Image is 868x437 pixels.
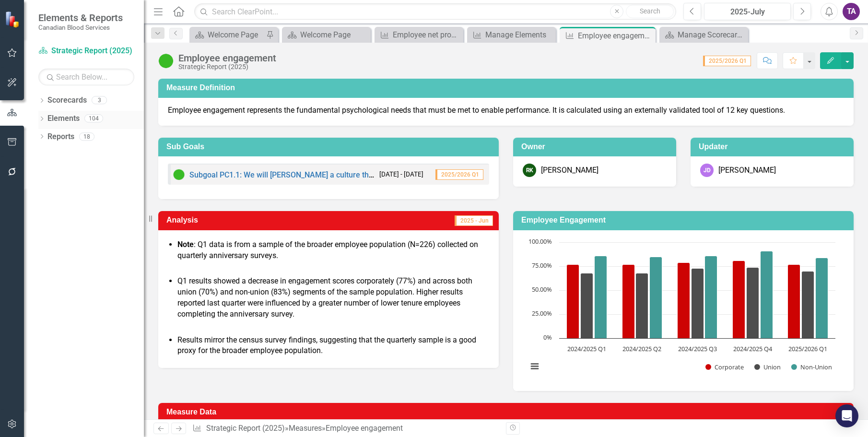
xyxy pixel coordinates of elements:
[166,408,849,416] h3: Measure Data
[567,264,579,338] path: 2024/2025 Q1, 77. Corporate.
[178,63,276,71] div: Strategic Report (2025)
[166,142,494,151] h3: Sub Goals
[168,105,844,116] p: Employee engagement represents the fundamental psychological needs that must be met to enable per...
[5,11,22,28] img: ClearPoint Strategy
[528,237,552,246] text: 100.00%
[678,29,746,41] div: Manage Scorecards
[704,3,791,20] button: 2025-July
[800,363,832,371] text: Non-Union
[622,264,635,338] path: 2024/2025 Q2, 77. Corporate.
[523,237,844,381] div: Chart. Highcharts interactive chart.
[177,335,476,355] span: Results mirror the census survey findings, suggesting that the quarterly sample is a good proxy f...
[802,271,814,338] path: 2025/2026 Q1, 70. Union.
[177,240,194,249] strong: Note
[178,53,276,63] div: Employee engagement
[38,24,123,31] small: Canadian Blood Services
[377,29,461,41] a: Employee net promoter score (eNPS)
[650,257,662,338] path: 2024/2025 Q2, 85. Non-Union.
[532,285,552,294] text: 50.00%
[455,215,493,226] span: 2025 - Jun
[158,53,174,69] img: On Target
[166,83,849,92] h3: Measure Definition
[622,344,661,353] text: 2024/2025 Q2
[733,344,773,353] text: 2024/2025 Q4
[194,3,676,20] input: Search ClearPoint...
[532,261,552,270] text: 75.00%
[678,344,717,353] text: 2024/2025 Q3
[699,142,849,151] h3: Updater
[47,113,80,124] a: Elements
[47,95,87,106] a: Scorecards
[705,363,744,371] button: Show Corporate
[747,267,759,338] path: 2024/2025 Q4, 74. Union.
[595,256,607,338] path: 2024/2025 Q1, 86. Non-Union.
[541,165,598,176] div: [PERSON_NAME]
[379,170,423,179] small: [DATE] - [DATE]
[38,69,134,85] input: Search Below...
[788,264,800,338] path: 2025/2026 Q1, 77. Corporate.
[707,6,787,18] div: 2025-July
[173,169,185,180] img: On Target
[692,268,704,338] path: 2024/2025 Q3, 73. Union.
[636,273,648,338] path: 2024/2025 Q2, 68. Union.
[284,29,368,41] a: Welcome Page
[206,424,285,433] a: Strategic Report (2025)
[581,267,814,338] g: Union, bar series 2 of 3 with 5 bars.
[528,359,541,373] button: View chart menu, Chart
[567,344,606,353] text: 2024/2025 Q1
[523,164,536,177] div: RK
[640,7,660,15] span: Search
[289,424,322,433] a: Measures
[578,30,653,42] div: Employee engagement
[835,404,858,427] div: Open Intercom Messenger
[523,237,840,381] svg: Interactive chart
[543,333,552,342] text: 0%
[177,276,472,319] span: Q1 results showed a decrease in engagement scores corporately (77%) and across both union (70%) a...
[626,5,674,18] button: Search
[326,424,403,433] div: Employee engagement
[84,115,103,123] div: 104
[581,273,593,338] path: 2024/2025 Q1, 68. Union.
[761,251,773,338] path: 2024/2025 Q4, 91. Non-Union.
[678,262,690,338] path: 2024/2025 Q3, 79. Corporate.
[300,29,368,41] div: Welcome Page
[485,29,553,41] div: Manage Elements
[192,29,264,41] a: Welcome Page
[208,29,264,41] div: Welcome Page
[705,256,717,338] path: 2024/2025 Q3, 86. Non-Union.
[662,29,746,41] a: Manage Scorecards
[47,131,74,142] a: Reports
[92,96,107,105] div: 3
[791,363,832,371] button: Show Non-Union
[733,260,745,338] path: 2024/2025 Q4, 81. Corporate.
[703,56,751,66] span: 2025/2026 Q1
[567,260,800,338] g: Corporate, bar series 1 of 3 with 5 bars.
[177,240,478,260] span: : Q1 data is from a sample of the broader employee population (N=226) collected on quarterly anni...
[843,3,860,20] button: TA
[816,258,828,338] path: 2025/2026 Q1, 84. Non-Union.
[521,142,671,151] h3: Owner
[788,344,827,353] text: 2025/2026 Q1
[189,170,594,179] a: Subgoal PC1.1: We will [PERSON_NAME] a culture that aligns with our values and connects employees...
[532,309,552,318] text: 25.00%
[38,12,123,24] span: Elements & Reports
[718,165,776,176] div: [PERSON_NAME]
[166,216,312,224] h3: Analysis
[393,29,461,41] div: Employee net promoter score (eNPS)
[79,132,94,141] div: 18
[521,216,849,224] h3: Employee Engagement
[595,251,828,338] g: Non-Union, bar series 3 of 3 with 5 bars.
[38,46,134,57] a: Strategic Report (2025)
[700,164,714,177] div: JD
[192,423,499,434] div: » »
[435,169,483,180] span: 2025/2026 Q1
[469,29,553,41] a: Manage Elements
[754,363,781,371] button: Show Union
